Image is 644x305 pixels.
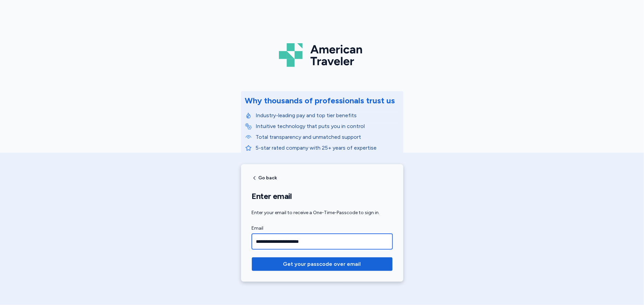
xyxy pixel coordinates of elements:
label: Email [252,224,392,232]
span: Go back [259,176,277,180]
p: Industry-leading pay and top tier benefits [256,111,399,120]
img: Logo [279,41,365,70]
p: Intuitive technology that puts you in control [256,122,399,130]
span: Get your passcode over email [283,260,361,268]
button: Get your passcode over email [252,257,392,271]
h1: Enter email [252,191,392,201]
div: Enter your email to receive a One-Time-Passcode to sign in. [252,209,392,216]
p: Total transparency and unmatched support [256,133,399,141]
div: Why thousands of professionals trust us [245,95,395,106]
p: 5-star rated company with 25+ years of expertise [256,144,399,152]
input: Email [252,234,392,249]
button: Go back [252,175,277,181]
